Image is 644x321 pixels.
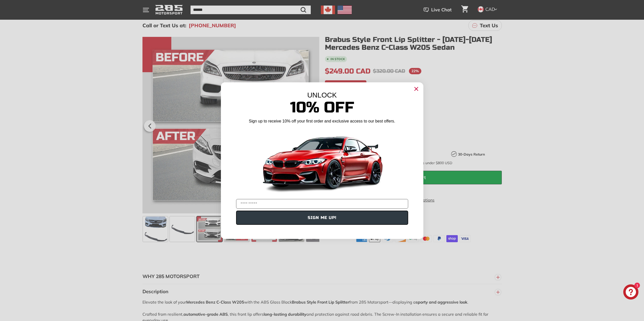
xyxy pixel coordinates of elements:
[412,85,420,93] button: Close dialog
[236,211,408,225] button: SIGN ME UP!
[290,98,354,117] span: 10% Off
[622,284,640,301] inbox-online-store-chat: Shopify online store chat
[307,91,337,99] span: UNLOCK
[236,199,408,209] input: YOUR EMAIL
[259,126,385,197] img: Banner showing BMW 4 Series Body kit
[249,119,395,123] span: Sign up to receive 10% off your first order and exclusive access to our best offers.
